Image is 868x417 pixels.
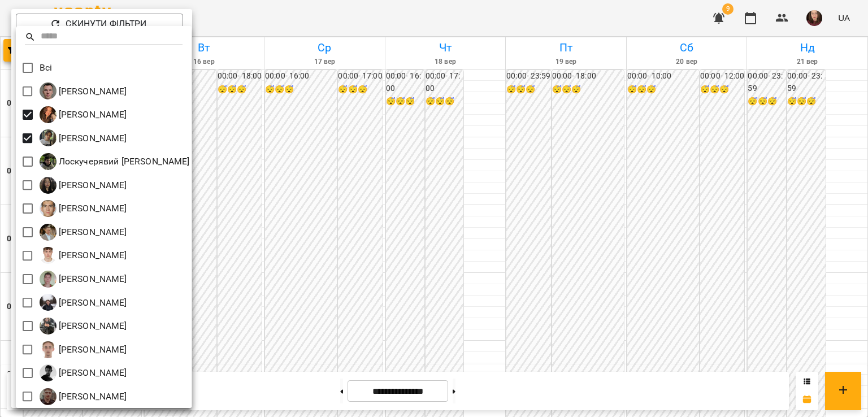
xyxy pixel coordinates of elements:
div: Беліменко Вікторія Віталіївна [40,106,127,123]
p: [PERSON_NAME] [57,366,127,380]
img: З [40,129,57,146]
div: Шатило Артем Сергійович [40,364,127,381]
img: Ц [40,341,57,358]
p: [PERSON_NAME] [57,202,127,215]
img: Л [40,153,57,170]
p: [PERSON_NAME] [57,343,127,357]
a: М [PERSON_NAME] [40,177,127,194]
a: А [PERSON_NAME] [40,82,127,99]
img: А [40,82,57,99]
div: Недайборщ Андрій Сергійович [40,200,127,217]
p: [PERSON_NAME] [57,179,127,192]
a: П [PERSON_NAME] [40,271,127,288]
div: Лоскучерявий Дмитро Віталійович [40,153,190,170]
img: М [40,177,57,194]
img: О [40,224,57,241]
a: Н [PERSON_NAME] [40,200,127,217]
p: [PERSON_NAME] [57,85,127,98]
p: Всі [40,61,52,75]
div: Швидкій Вадим Ігорович [40,388,127,405]
a: З [PERSON_NAME] [40,129,127,146]
img: С [40,318,57,335]
div: Підцерковний Дмитро Андрійович [40,271,127,288]
a: Б [PERSON_NAME] [40,106,127,123]
div: Зарічний Василь Олегович [40,129,127,146]
img: С [40,294,57,311]
img: Б [40,106,57,123]
p: [PERSON_NAME] [57,225,127,239]
img: П [40,271,57,288]
a: О [PERSON_NAME] [40,224,127,241]
p: [PERSON_NAME] [57,132,127,145]
a: Ш [PERSON_NAME] [40,364,127,381]
div: Альохін Андрій Леонідович [40,82,127,99]
div: Садовський Ярослав Олександрович [40,294,127,311]
div: Цомпель Олександр Ігорович [40,341,127,358]
p: [PERSON_NAME] [57,108,127,121]
p: [PERSON_NAME] [57,390,127,403]
div: Минусора Софія Михайлівна [40,177,127,194]
div: Очеретюк Тарас Євгенійович [40,224,127,241]
div: Перепечай Олег Ігорович [40,247,127,264]
div: Стаховська Анастасія Русланівна [40,318,127,335]
a: С [PERSON_NAME] [40,294,127,311]
p: [PERSON_NAME] [57,249,127,262]
a: Ш [PERSON_NAME] [40,388,127,405]
a: С [PERSON_NAME] [40,318,127,335]
img: Ш [40,364,57,381]
p: [PERSON_NAME] [57,296,127,310]
img: П [40,247,57,264]
p: [PERSON_NAME] [57,272,127,286]
a: П [PERSON_NAME] [40,247,127,264]
a: Л Лоскучерявий [PERSON_NAME] [40,153,190,170]
img: Н [40,200,57,217]
p: [PERSON_NAME] [57,319,127,333]
img: Ш [40,388,57,405]
a: Ц [PERSON_NAME] [40,341,127,358]
p: Лоскучерявий [PERSON_NAME] [57,155,190,168]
